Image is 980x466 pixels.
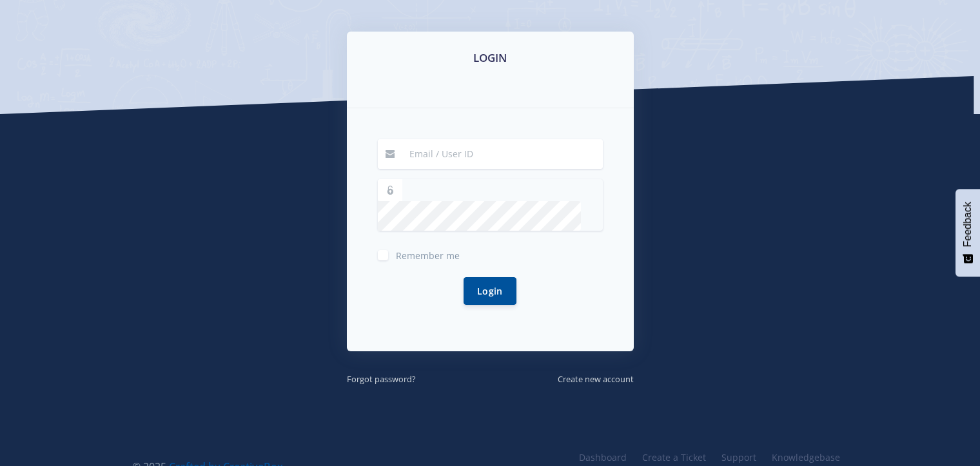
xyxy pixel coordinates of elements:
span: Knowledgebase [772,451,840,463]
button: Feedback - Show survey [955,189,980,277]
a: Forgot password? [347,371,416,385]
small: Forgot password? [347,373,416,385]
span: Feedback [962,202,974,247]
span: Remember me [396,249,460,262]
button: Login [464,277,516,305]
a: Create new account [558,371,634,385]
small: Create new account [558,373,634,385]
input: Email / User ID [402,139,603,169]
h3: LOGIN [362,50,618,66]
